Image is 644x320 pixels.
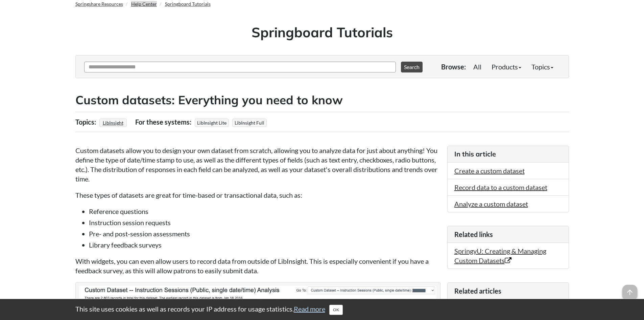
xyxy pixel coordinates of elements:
a: SpringyU: Creating & Managing Custom Datasets [454,247,546,264]
li: Pre- and post-session assessments [89,229,440,238]
span: Related links [454,230,493,238]
a: arrow_upward [622,285,637,294]
span: LibInsight Full [232,119,267,127]
a: LibInsight [102,118,124,128]
h3: In this article [454,149,562,159]
p: These types of datasets are great for time-based or transactional data, such as: [75,190,440,200]
h2: Custom datasets: Everything you need to know [75,92,569,108]
span: LibInsight Lite [195,119,229,127]
li: Reference questions [89,207,440,216]
a: Record data to a custom dataset [454,183,547,191]
a: All [468,60,486,73]
span: Related articles [454,287,501,295]
a: Topics [526,60,558,73]
p: Browse: [441,62,466,71]
a: Analyze a custom dataset [454,200,528,208]
span: arrow_upward [622,285,637,300]
p: With widgets, you can even allow users to record data from outside of LibInsight. This is especia... [75,256,440,275]
a: Help Center [131,1,157,7]
button: Search [401,62,423,72]
button: Close [329,305,343,315]
a: Springboard Tutorials [165,1,211,7]
div: Topics: [75,115,98,128]
a: Create a custom dataset [454,167,525,175]
li: Instruction session requests [89,218,440,227]
a: Read more [294,305,325,313]
h1: Springboard Tutorials [80,23,564,42]
a: Products [486,60,526,73]
div: This site uses cookies as well as records your IP address for usage statistics. [69,304,576,315]
div: For these systems: [135,115,193,128]
a: Springshare Resources [75,1,123,7]
p: Custom datasets allow you to design your own dataset from scratch, allowing you to analyze data f... [75,146,440,184]
li: Library feedback surveys [89,240,440,250]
